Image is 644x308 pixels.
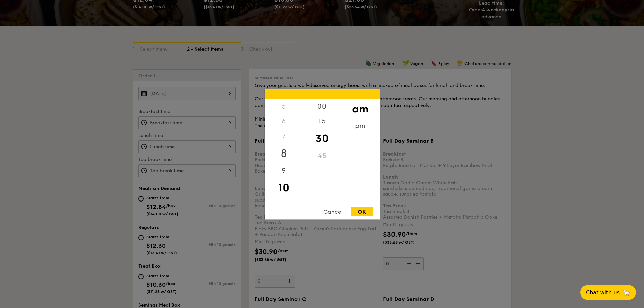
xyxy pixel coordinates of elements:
div: 11 [265,197,303,212]
div: 6 [265,114,303,128]
div: 45 [303,148,341,163]
button: Chat with us🦙 [580,285,636,300]
span: Chat with us [586,289,620,296]
div: 5 [265,99,303,114]
div: 10 [265,178,303,197]
div: Cancel [316,207,350,216]
div: am [341,99,379,118]
div: 8 [265,143,303,163]
div: 15 [303,114,341,128]
div: 00 [303,99,341,114]
div: 9 [265,163,303,178]
div: 7 [265,128,303,143]
div: OK [351,207,373,216]
div: pm [341,118,379,133]
div: 30 [303,128,341,148]
span: 🦙 [622,289,630,297]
